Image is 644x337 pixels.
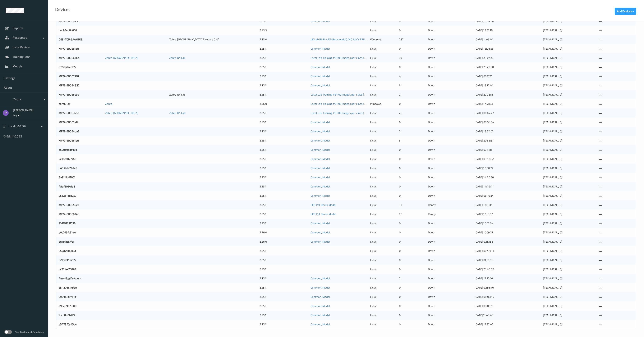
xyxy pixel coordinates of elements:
[59,267,76,271] a: ca70faa73090
[59,286,77,289] a: 254274e46fd9
[260,240,308,244] div: 2.26.0
[475,267,540,271] div: [DATE] 23:46:58
[370,276,396,280] p: linux
[260,83,308,87] div: 2.25.1
[260,249,308,253] div: 2.25.1
[310,295,330,298] a: Common_Model
[310,84,330,87] a: Common_Model
[428,166,472,170] p: down
[370,74,396,78] p: linux
[475,65,540,69] div: [DATE] 23:29:00
[310,111,390,115] a: Local Lab Training #8 100 images per class [DATE] 18:11 Auto Save
[399,322,425,326] div: 0
[59,65,76,69] a: 672dadeccfc5
[260,56,308,60] div: 2.25.1
[543,93,596,97] div: [TECHNICAL_ID]
[59,84,79,87] a: MP72-EDGE4837
[260,28,308,32] div: 2.23.3
[543,65,596,69] div: [TECHNICAL_ID]
[475,166,540,170] div: [DATE] 10:00:27
[59,111,79,115] a: MP72-EDGE765c
[310,176,330,179] a: Common_Model
[543,231,596,234] div: [TECHNICAL_ID]
[543,111,596,115] div: [TECHNICAL_ID]
[475,38,540,41] div: [DATE] 11:49:04
[370,231,396,234] p: linux
[399,231,425,234] div: 0
[543,286,596,290] div: [TECHNICAL_ID]
[475,111,540,115] div: [DATE] 00:47:42
[428,47,472,51] p: down
[428,38,472,41] p: down
[475,221,540,225] div: [DATE] 10:01:34
[59,120,79,124] a: MP72-EDGE5af2
[370,166,396,170] p: linux
[428,65,472,69] p: down
[428,258,472,262] p: down
[543,175,596,179] div: [TECHNICAL_ID]
[475,102,540,106] div: [DATE] 17:51:53
[428,313,472,317] p: down
[310,74,330,78] a: Common_Model
[310,286,330,289] a: Common_Model
[260,203,308,207] div: 2.25.1
[59,74,79,78] a: MP72-EDGE7378
[260,185,308,188] div: 2.25.1
[428,240,472,244] p: down
[543,129,596,133] div: [TECHNICAL_ID]
[370,267,396,271] p: linux
[475,139,540,142] div: [DATE] 20:52:51
[310,65,330,69] a: Common_Model
[543,47,596,51] div: [TECHNICAL_ID]
[169,56,186,59] a: Zebra NY Lab
[260,111,308,115] div: 2.25.1
[428,267,472,271] p: down
[475,47,540,51] div: [DATE] 18:26:56
[543,74,596,78] div: [TECHNICAL_ID]
[475,304,540,308] div: [DATE] 08:08:51
[428,221,472,225] p: down
[59,212,79,216] a: MP72-EDGE672c
[59,38,82,41] a: DESKTOP-9A4HTEB
[260,139,308,142] div: 2.25.1
[310,139,330,142] a: Common_Model
[428,175,472,179] p: down
[260,129,308,133] div: 2.25.1
[260,276,308,280] div: 2.25.1
[428,148,472,152] p: down
[428,276,472,280] p: down
[543,240,596,244] div: [TECHNICAL_ID]
[399,185,425,188] div: 0
[428,185,472,188] p: down
[260,322,308,326] div: 2.25.1
[370,129,396,133] p: linux
[543,166,596,170] div: [TECHNICAL_ID]
[370,221,396,225] p: linux
[370,286,396,290] p: linux
[370,56,396,60] p: linux
[428,249,472,253] p: down
[260,175,308,179] div: 2.25.1
[543,56,596,60] div: [TECHNICAL_ID]
[370,83,396,87] p: linux
[543,276,596,280] div: [TECHNICAL_ID]
[310,313,330,317] a: Common_Model
[543,28,596,32] div: [TECHNICAL_ID]
[399,93,425,97] div: 21
[59,56,79,59] a: MP72-EDGE62bc
[370,194,396,198] p: linux
[260,157,308,161] div: 2.25.1
[370,175,396,179] p: linux
[475,157,540,161] div: [DATE] 09:52:32
[310,157,330,160] a: Common_Model
[310,47,330,50] a: Common_Model
[370,258,396,262] p: linux
[428,28,472,32] p: down
[370,322,396,326] p: linux
[169,111,186,115] a: Zebra NY Lab
[475,28,540,32] div: [DATE] 13:51:18
[543,203,596,207] div: [TECHNICAL_ID]
[475,240,540,244] div: [DATE] 07:17:56
[428,129,472,133] p: down
[260,313,308,317] div: 2.25.1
